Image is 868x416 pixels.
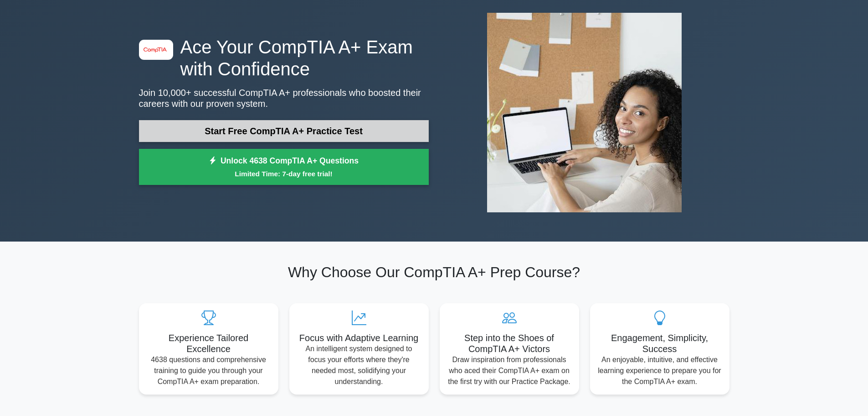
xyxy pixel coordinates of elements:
a: Start Free CompTIA A+ Practice Test [139,120,429,142]
h5: Experience Tailored Excellence [146,332,271,354]
small: Limited Time: 7-day free trial! [150,169,417,179]
p: 4638 questions and comprehensive training to guide you through your CompTIA A+ exam preparation. [146,354,271,387]
p: Join 10,000+ successful CompTIA A+ professionals who boosted their careers with our proven system. [139,87,429,109]
a: Unlock 4638 CompTIA A+ QuestionsLimited Time: 7-day free trial! [139,149,429,185]
p: Draw inspiration from professionals who aced their CompTIA A+ exam on the first try with our Prac... [447,354,572,387]
h2: Why Choose Our CompTIA A+ Prep Course? [139,263,729,281]
h5: Engagement, Simplicity, Success [597,332,722,354]
p: An intelligent system designed to focus your efforts where they're needed most, solidifying your ... [297,343,421,387]
h1: Ace Your CompTIA A+ Exam with Confidence [139,36,429,80]
h5: Step into the Shoes of CompTIA A+ Victors [447,332,572,354]
p: An enjoyable, intuitive, and effective learning experience to prepare you for the CompTIA A+ exam. [597,354,722,387]
h5: Focus with Adaptive Learning [297,332,421,343]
